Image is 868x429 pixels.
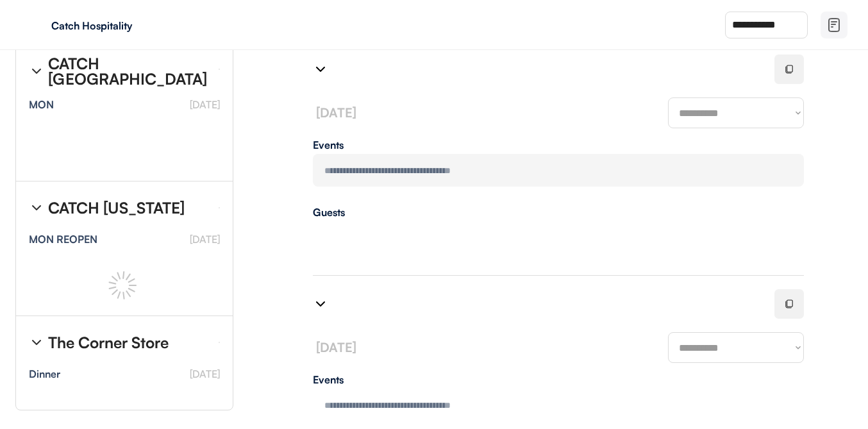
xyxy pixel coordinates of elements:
img: yH5BAEAAAAALAAAAAABAAEAAAIBRAA7 [26,15,46,35]
img: chevron-right%20%281%29.svg [29,200,44,215]
div: Guests [313,207,804,217]
font: [DATE] [316,105,356,121]
font: [DATE] [316,339,356,355]
div: Catch Hospitality [51,21,213,31]
div: Events [313,374,804,385]
div: CATCH [GEOGRAPHIC_DATA] [48,56,208,87]
img: chevron-right%20%281%29.svg [29,63,44,79]
img: file-02.svg [826,17,842,33]
font: [DATE] [190,367,220,380]
div: MON REOPEN [29,234,97,244]
div: Events [313,140,804,150]
div: The Corner Store [48,335,169,350]
img: chevron-right%20%281%29.svg [313,62,328,77]
div: MON [29,99,54,110]
font: [DATE] [190,98,220,111]
font: [DATE] [190,233,220,246]
img: chevron-right%20%281%29.svg [313,296,328,312]
div: Dinner [29,369,60,379]
div: CATCH [US_STATE] [48,200,185,215]
img: chevron-right%20%281%29.svg [29,335,44,350]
